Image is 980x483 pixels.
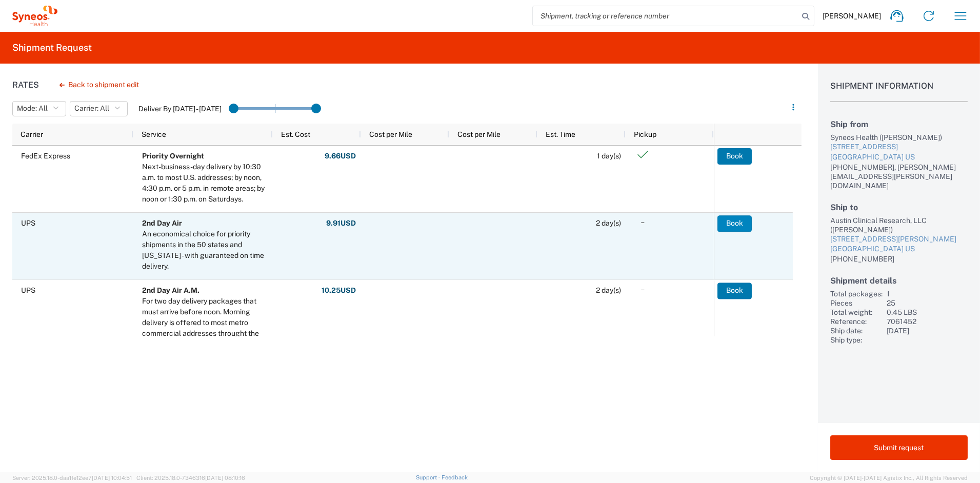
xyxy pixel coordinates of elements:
[634,130,656,138] span: Pickup
[887,326,968,335] div: [DATE]
[830,298,883,308] div: Pieces
[830,152,968,163] div: [GEOGRAPHIC_DATA] US
[830,163,968,190] div: [PHONE_NUMBER], [PERSON_NAME][EMAIL_ADDRESS][PERSON_NAME][DOMAIN_NAME]
[887,298,968,308] div: 25
[142,296,268,360] div: For two day delivery packages that must arrive before noon. Morning delivery is offered to most m...
[830,216,968,234] div: Austin Clinical Research, LLC ([PERSON_NAME])
[281,130,310,138] span: Est. Cost
[597,152,621,160] span: 1 day(s)
[830,254,968,264] div: [PHONE_NUMBER]
[830,142,968,152] div: [STREET_ADDRESS]
[74,104,109,113] span: Carrier: All
[142,130,166,138] span: Service
[830,289,883,298] div: Total packages:
[136,475,245,481] span: Client: 2025.18.0-7346316
[533,6,798,26] input: Shipment, tracking or reference number
[830,335,883,345] div: Ship type:
[142,219,182,227] b: 2nd Day Air
[92,475,132,481] span: [DATE] 10:04:51
[12,475,132,481] span: Server: 2025.18.0-daa1fe12ee7
[416,474,442,480] a: Support
[21,152,70,160] span: FedEx Express
[442,474,468,480] a: Feedback
[830,133,968,142] div: Syneos Health ([PERSON_NAME])
[830,326,883,335] div: Ship date:
[324,148,356,165] button: 9.66USD
[887,308,968,317] div: 0.45 LBS
[12,80,39,90] h1: Rates
[830,142,968,162] a: [STREET_ADDRESS][GEOGRAPHIC_DATA] US
[21,286,35,294] span: UPS
[321,283,356,299] button: 10.25USD
[369,130,412,138] span: Cost per Mile
[142,162,268,205] div: Next-business-day delivery by 10:30 a.m. to most U.S. addresses; by noon, 4:30 p.m. or 5 p.m. in ...
[830,244,968,254] div: [GEOGRAPHIC_DATA] US
[205,475,245,481] span: [DATE] 08:10:16
[326,215,356,232] button: 9.91USD
[830,119,968,129] h2: Ship from
[51,76,147,94] button: Back to shipment edit
[138,104,222,113] label: Deliver By [DATE] - [DATE]
[830,234,968,245] div: [STREET_ADDRESS][PERSON_NAME]
[830,308,883,317] div: Total weight:
[717,148,752,165] button: Book
[142,152,204,160] b: Priority Overnight
[823,11,881,21] span: [PERSON_NAME]
[887,317,968,326] div: 7061452
[21,130,43,138] span: Carrier
[830,234,968,254] a: [STREET_ADDRESS][PERSON_NAME][GEOGRAPHIC_DATA] US
[12,101,66,116] button: Mode: All
[830,81,968,102] h1: Shipment Information
[810,473,968,482] span: Copyright © [DATE]-[DATE] Agistix Inc., All Rights Reserved
[830,203,968,212] h2: Ship to
[596,286,621,294] span: 2 day(s)
[457,130,501,138] span: Cost per Mile
[322,286,356,295] strong: 10.25 USD
[717,283,752,299] button: Book
[596,219,621,227] span: 2 day(s)
[717,215,752,232] button: Book
[17,104,48,113] span: Mode: All
[142,286,199,294] b: 2nd Day Air A.M.
[325,151,356,161] strong: 9.66 USD
[830,276,968,286] h2: Shipment details
[546,130,575,138] span: Est. Time
[12,42,92,54] h2: Shipment Request
[887,289,968,298] div: 1
[830,435,968,460] button: Submit request
[21,219,35,227] span: UPS
[70,101,128,116] button: Carrier: All
[830,317,883,326] div: Reference:
[142,229,268,272] div: An economical choice for priority shipments in the 50 states and Puerto Rico - with guaranteed on...
[326,218,356,228] strong: 9.91 USD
